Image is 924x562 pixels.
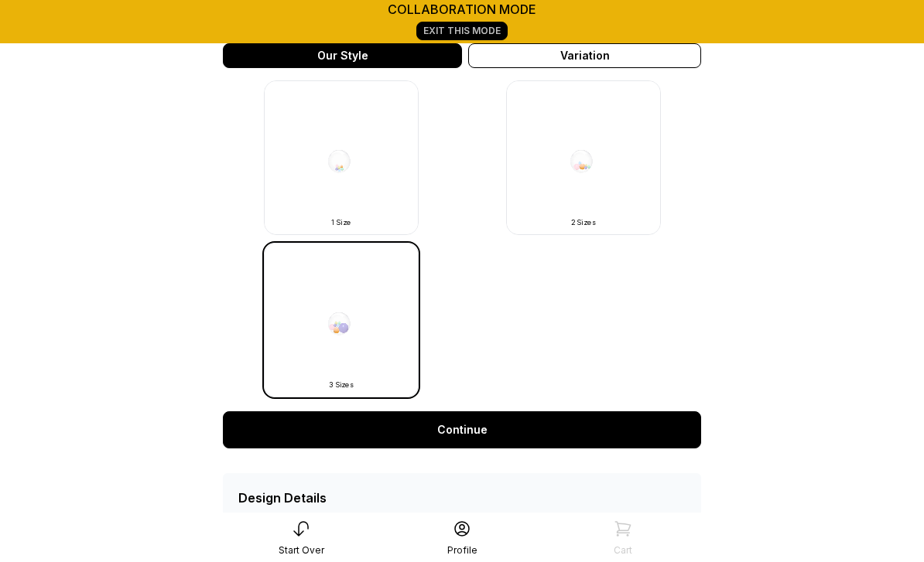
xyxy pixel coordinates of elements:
[283,218,399,227] div: 1 Size
[264,243,419,397] img: -
[223,411,701,448] a: Continue
[525,218,642,227] div: 2 Sizes
[279,544,324,557] div: Start Over
[264,80,419,235] img: -
[238,489,327,507] div: Design Details
[283,380,399,390] div: 3 Sizes
[468,43,701,68] div: Variation
[223,43,462,68] div: Our Style
[416,22,508,40] a: Exit This Mode
[447,544,477,557] div: Profile
[506,80,661,235] img: -
[614,544,632,557] div: Cart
